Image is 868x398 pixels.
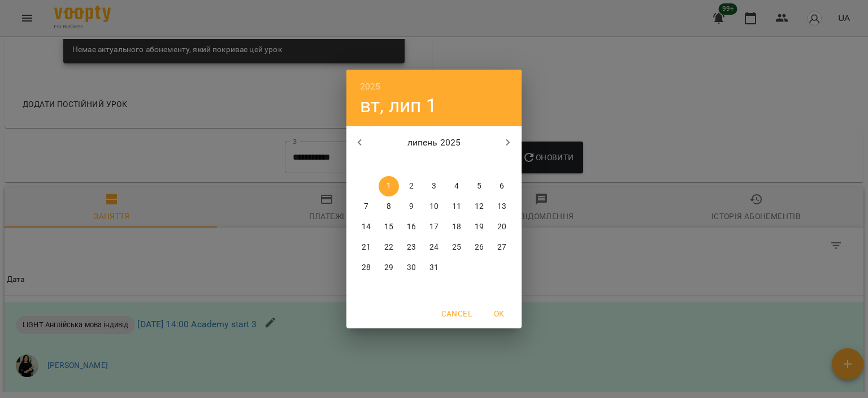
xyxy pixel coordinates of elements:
button: 31 [424,258,444,278]
button: 8 [379,196,399,217]
button: 5 [469,176,489,196]
p: 9 [409,201,414,212]
p: 8 [387,201,391,212]
button: 21 [356,237,376,258]
p: 17 [429,221,439,233]
button: 26 [469,237,489,258]
button: 15 [379,217,399,237]
p: 16 [407,221,416,233]
span: пт [446,159,467,170]
p: 15 [384,221,393,233]
button: 13 [492,196,512,217]
button: 2 [401,176,422,196]
p: 20 [497,221,506,233]
p: 27 [497,242,506,253]
p: 7 [364,201,368,212]
button: 17 [424,217,444,237]
p: 11 [452,201,461,212]
p: 10 [429,201,439,212]
button: 24 [424,237,444,258]
button: 11 [446,196,467,217]
p: 4 [454,181,459,192]
span: ср [401,159,422,170]
button: 1 [379,176,399,196]
button: 22 [379,237,399,258]
button: 30 [401,258,422,278]
p: 1 [387,181,391,192]
span: Cancel [441,307,472,320]
p: 18 [452,221,461,233]
button: 3 [424,176,444,196]
p: 2 [409,181,414,192]
p: 23 [407,242,416,253]
span: сб [469,159,489,170]
span: пн [356,159,376,170]
button: 27 [492,237,512,258]
button: 25 [446,237,467,258]
p: липень 2025 [374,136,495,149]
p: 21 [362,242,371,253]
button: 2025 [360,79,381,95]
p: 6 [500,181,504,192]
button: 10 [424,196,444,217]
p: 14 [362,221,371,233]
button: 14 [356,217,376,237]
button: вт, лип 1 [360,94,437,117]
button: 12 [469,196,489,217]
button: 6 [492,176,512,196]
button: 23 [401,237,422,258]
button: 4 [446,176,467,196]
button: OK [481,303,517,324]
button: 7 [356,196,376,217]
p: 31 [429,262,439,273]
p: 28 [362,262,371,273]
p: 5 [477,181,481,192]
p: 29 [384,262,393,273]
span: чт [424,159,444,170]
button: 29 [379,258,399,278]
p: 12 [475,201,484,212]
p: 25 [452,242,461,253]
button: 18 [446,217,467,237]
p: 3 [432,181,436,192]
button: 20 [492,217,512,237]
span: нд [492,159,512,170]
button: 19 [469,217,489,237]
button: 28 [356,258,376,278]
button: Cancel [437,303,476,324]
p: 19 [475,221,484,233]
p: 22 [384,242,393,253]
p: 13 [497,201,506,212]
span: вт [379,159,399,170]
p: 26 [475,242,484,253]
p: 30 [407,262,416,273]
button: 16 [401,217,422,237]
button: 9 [401,196,422,217]
span: OK [485,307,513,320]
p: 24 [429,242,439,253]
